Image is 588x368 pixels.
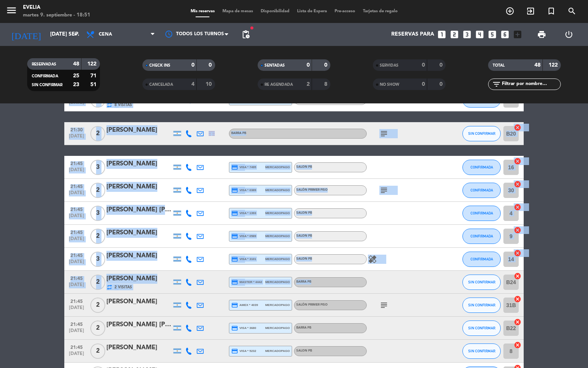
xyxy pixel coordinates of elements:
span: SENTADAS [265,64,285,67]
div: [PERSON_NAME] [106,343,171,353]
span: print [537,30,546,39]
span: 2 [90,126,105,141]
span: [DATE] [67,134,86,142]
i: power_settings_new [564,30,573,39]
i: looks_two [449,29,459,39]
div: martes 9. septiembre - 18:51 [23,11,90,19]
span: mercadopago [265,165,290,170]
span: CONFIRMADA [470,257,493,261]
span: SERVIDAS [380,64,399,67]
i: credit_card [231,325,238,332]
img: Cross Selling [209,131,215,136]
i: repeat [106,102,113,108]
i: looks_3 [462,29,472,39]
span: [DATE] [67,213,86,222]
span: BARRA PB [231,132,246,135]
span: 2 [90,275,105,290]
i: cancel [514,272,521,280]
div: [PERSON_NAME] [106,274,171,284]
span: mercadopago [265,257,290,262]
span: mercadopago [265,188,290,193]
strong: 25 [73,73,79,79]
div: [PERSON_NAME] [106,297,171,307]
span: [DATE] [67,236,86,245]
div: [PERSON_NAME] [106,159,171,169]
i: search [567,7,577,16]
i: filter_list [492,80,501,89]
i: credit_card [231,187,238,194]
span: [DATE] [67,259,86,268]
span: pending_actions [241,30,250,39]
span: 3 [90,252,105,267]
span: 21:45 [67,227,86,236]
span: TOTAL [493,64,505,67]
button: CONFIRMADA [462,183,501,198]
i: cancel [514,341,521,349]
button: CONFIRMADA [462,206,501,221]
i: arrow_drop_down [71,30,80,39]
span: SIN CONFIRMAR [32,83,62,87]
strong: 48 [73,61,79,67]
span: SALON PB [296,257,312,260]
i: healing [368,255,377,264]
span: 21:30 [67,125,86,134]
span: 21:45 [67,204,86,213]
span: visa * 7495 [231,164,256,171]
strong: 122 [87,61,98,67]
button: menu [6,5,17,19]
i: exit_to_app [526,7,535,16]
i: subject [379,301,389,310]
strong: 4 [191,82,194,87]
span: CHECK INS [149,64,170,67]
span: SALON PB [296,165,312,168]
strong: 8 [324,82,329,87]
span: NO SHOW [380,83,399,87]
i: credit_card [231,233,238,240]
strong: 0 [324,62,329,68]
button: SIN CONFIRMAR [462,298,501,313]
span: 21:45 [67,296,86,305]
strong: 0 [439,62,444,68]
span: amex * 4039 [231,302,258,309]
span: visa * 1393 [231,210,256,217]
strong: 2 [307,82,310,87]
span: SIN CONFIRMAR [468,131,495,136]
i: repeat [106,284,113,290]
span: [DATE] [67,328,86,337]
span: SALON PB [296,211,312,214]
strong: 71 [90,73,98,79]
i: credit_card [231,348,238,355]
span: Disponibilidad [257,9,293,13]
strong: 0 [307,62,310,68]
strong: 0 [209,62,213,68]
span: Lista de Espera [293,9,331,13]
span: SALON PB [296,349,312,352]
span: mercadopago [265,211,290,216]
i: looks_6 [500,29,510,39]
i: cancel [514,226,521,234]
span: [DATE] [67,167,86,176]
span: CONFIRMADA [32,74,58,78]
i: credit_card [231,164,238,171]
i: turned_in_not [547,7,556,16]
div: [PERSON_NAME] [PERSON_NAME] ruani [106,320,171,330]
span: mercadopago [265,234,290,239]
i: add_box [513,29,523,39]
span: CANCELADA [149,83,173,87]
i: add_circle_outline [505,7,514,16]
input: Filtrar por nombre... [501,80,560,88]
span: SIN CONFIRMAR [468,349,495,353]
span: BARRA PB [296,280,311,283]
span: 21:45 [67,273,86,282]
span: CONFIRMADA [470,234,493,238]
span: CONFIRMADA [470,165,493,169]
span: SIN CONFIRMAR [468,280,495,284]
span: Tarjetas de regalo [359,9,402,13]
i: subject [379,186,389,195]
span: visa * 5232 [231,348,256,355]
strong: 0 [422,62,425,68]
span: SIN CONFIRMAR [468,326,495,330]
span: [DATE] [67,305,86,314]
span: Mis reservas [187,9,219,13]
button: CONFIRMADA [462,229,501,244]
